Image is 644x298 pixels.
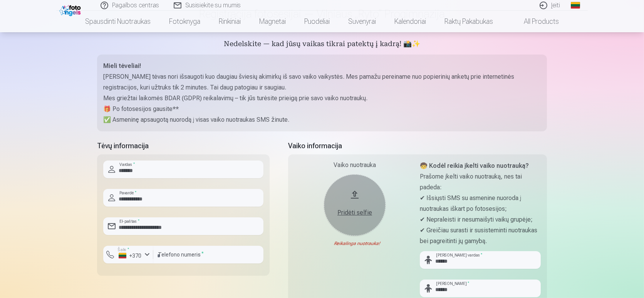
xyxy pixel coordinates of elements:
p: ✔ Išsiųsti SMS su asmenine nuoroda į nuotraukas iškart po fotosesijos; [420,193,541,214]
p: 🎁 Po fotosesijos gausite** [103,104,541,114]
h5: Nedelskite — kad jūsų vaikas tikrai patektų į kadrą! 📸✨ [97,39,547,50]
label: Šalis [116,247,131,253]
button: Šalis*+370 [103,246,153,263]
a: Suvenyrai [339,11,385,32]
strong: Mieli tėveliai! [103,62,141,70]
a: Puodeliai [295,11,339,32]
div: Pridėti selfie [332,208,378,217]
div: Vaiko nuotrauka [294,161,415,170]
img: /fa2 [59,3,83,16]
a: Raktų pakabukas [435,11,502,32]
a: Spausdinti nuotraukas [76,11,160,32]
h5: Vaiko informacija [288,141,547,151]
a: Magnetai [250,11,295,32]
p: Prašome įkelti vaiko nuotrauką, nes tai padeda: [420,171,541,193]
h5: Tėvų informacija [97,141,270,151]
strong: 🧒 Kodėl reikia įkelti vaiko nuotrauką? [420,162,529,169]
a: Rinkiniai [210,11,250,32]
p: ✅ Asmeninę apsaugotą nuorodą į visas vaiko nuotraukas SMS žinute. [103,114,541,125]
a: Kalendoriai [385,11,435,32]
a: All products [502,11,568,32]
p: [PERSON_NAME] tėvas nori išsaugoti kuo daugiau šviesių akimirkų iš savo vaiko vaikystės. Mes pama... [103,71,541,93]
p: Mes griežtai laikomės BDAR (GDPR) reikalavimų – tik jūs turėsite prieigą prie savo vaiko nuotraukų. [103,93,541,104]
p: ✔ Greičiau surasti ir susisteminti nuotraukas bei pagreitinti jų gamybą. [420,225,541,247]
a: Fotoknyga [160,11,210,32]
button: Pridėti selfie [324,174,386,236]
p: ✔ Nepraleisti ir nesumaišyti vaikų grupėje; [420,214,541,225]
div: +370 [119,252,142,260]
div: Reikalinga nuotrauka! [294,240,415,247]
